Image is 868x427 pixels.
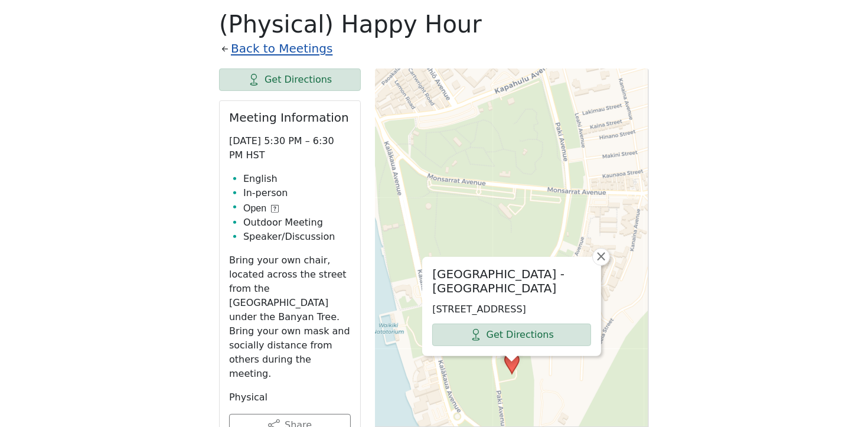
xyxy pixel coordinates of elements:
button: Open [243,201,279,216]
a: Get Directions [432,324,591,346]
p: Physical [229,390,351,405]
p: [STREET_ADDRESS] [432,302,591,317]
a: Close popup [592,248,610,266]
span: × [595,249,607,263]
span: Open [243,201,266,216]
h1: (Physical) Happy Hour [219,10,649,38]
a: Get Directions [219,69,361,91]
a: Back to Meetings [231,38,332,59]
p: Bring your own chair, located across the street from the [GEOGRAPHIC_DATA] under the Banyan Tree.... [229,253,351,381]
p: [DATE] 5:30 PM – 6:30 PM HST [229,134,351,162]
li: In-person [243,186,351,200]
li: English [243,172,351,186]
li: Speaker/Discussion [243,230,351,244]
h2: Meeting Information [229,110,351,125]
li: Outdoor Meeting [243,216,351,230]
h2: [GEOGRAPHIC_DATA] - [GEOGRAPHIC_DATA] [432,267,591,295]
